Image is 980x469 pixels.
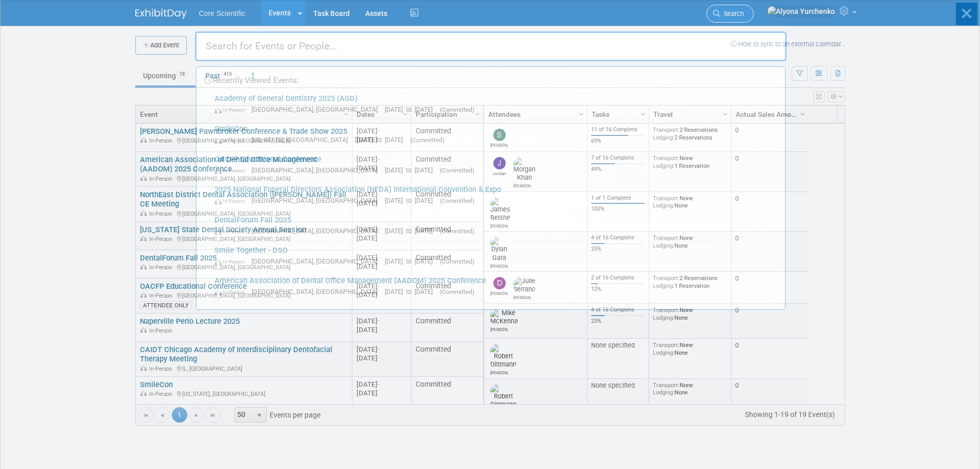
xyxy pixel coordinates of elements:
span: [GEOGRAPHIC_DATA], [GEOGRAPHIC_DATA] [252,257,383,265]
a: SmileCon In-Person [US_STATE], [GEOGRAPHIC_DATA] [DATE] to [DATE] (Committed) [209,119,780,149]
a: Smile Together - DSO In-Person [GEOGRAPHIC_DATA], [GEOGRAPHIC_DATA] [DATE] to [DATE] (Committed) [209,241,780,271]
a: Academy of General Dentistry 2025 (AGD) In-Person [GEOGRAPHIC_DATA], [GEOGRAPHIC_DATA] [DATE] to ... [209,89,780,119]
span: In-Person [215,258,250,265]
span: [DATE] to [DATE] [385,288,438,296]
span: [GEOGRAPHIC_DATA], [GEOGRAPHIC_DATA] [252,166,383,174]
span: (Committed) [440,106,474,113]
span: (Committed) [440,258,474,265]
span: [DATE] to [DATE] [385,166,438,174]
span: (Committed) [440,167,474,174]
span: (Committed) [440,228,474,235]
span: In-Person [215,228,250,235]
span: (Committed) [440,288,474,296]
span: [GEOGRAPHIC_DATA], [GEOGRAPHIC_DATA] [252,197,383,204]
a: OACFP Educational Conference In-Person [GEOGRAPHIC_DATA], [GEOGRAPHIC_DATA] [DATE] to [DATE] (Com... [209,150,780,180]
span: [GEOGRAPHIC_DATA], [GEOGRAPHIC_DATA] [252,288,383,296]
span: (Committed) [440,197,474,204]
span: [DATE] to [DATE] [355,136,408,144]
span: [DATE] to [DATE] [385,227,438,235]
span: [DATE] to [DATE] [385,257,438,265]
a: American Association of Dental Office Management (AADOM) 2025 Conference In-Person [GEOGRAPHIC_DA... [209,271,780,301]
span: In-Person [215,107,250,113]
span: [DATE] to [DATE] [385,197,438,204]
span: [DATE] to [DATE] [385,106,438,113]
span: [US_STATE], [GEOGRAPHIC_DATA] [252,136,353,144]
input: Search for Events or People... [195,31,787,61]
div: Recently Viewed Events: [202,67,780,89]
span: [GEOGRAPHIC_DATA], [GEOGRAPHIC_DATA] [252,227,383,235]
a: DentalForum Fall 2025 In-Person [GEOGRAPHIC_DATA], [GEOGRAPHIC_DATA] [DATE] to [DATE] (Committed) [209,211,780,240]
span: [GEOGRAPHIC_DATA], [GEOGRAPHIC_DATA] [252,106,383,113]
span: In-Person [215,137,250,144]
span: (Committed) [410,136,444,144]
a: 2025 National Funeral Directors Association (NFDA) International Convention & Expo In-Person [GEO... [209,180,780,210]
span: In-Person [215,289,250,296]
span: In-Person [215,167,250,174]
span: In-Person [215,198,250,204]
